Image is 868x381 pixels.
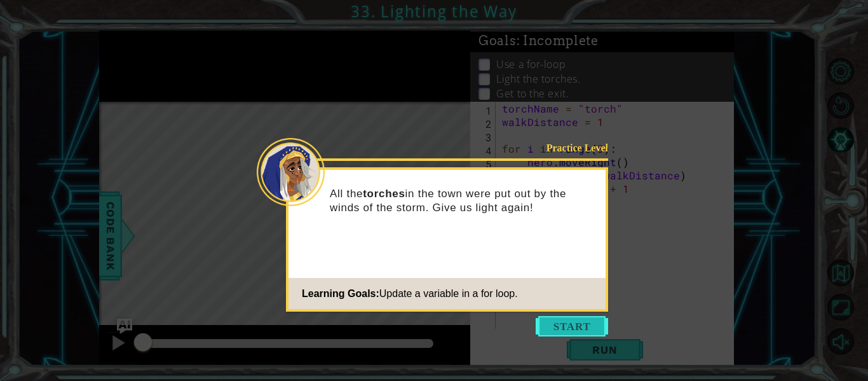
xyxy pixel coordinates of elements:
span: Learning Goals: [302,288,379,299]
div: Practice Level [527,141,608,155]
p: All the in the town were put out by the winds of the storm. Give us light again! [330,187,597,215]
strong: torches [363,188,405,200]
span: Update a variable in a for loop. [379,288,518,299]
button: Start [536,316,608,336]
